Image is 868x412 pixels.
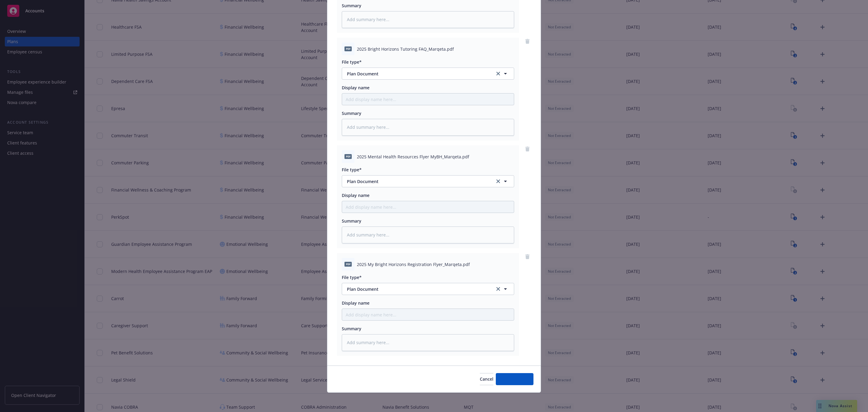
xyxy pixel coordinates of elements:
[342,85,370,90] span: Display name
[344,262,352,266] span: pdf
[342,201,514,213] input: Add display name here...
[342,218,361,224] span: Summary
[480,373,493,385] button: Cancel
[495,178,502,185] a: clear selection
[342,68,514,80] button: Plan Documentclear selection
[495,70,502,77] a: clear selection
[342,167,362,173] span: File type*
[347,286,486,292] span: Plan Document
[342,283,514,295] button: Plan Documentclear selection
[524,253,531,260] a: remove
[342,93,514,105] input: Add display name here...
[342,300,370,306] span: Display name
[524,145,531,153] a: remove
[524,38,531,45] a: remove
[495,285,502,293] a: clear selection
[480,376,493,382] span: Cancel
[357,261,470,268] span: 2025 My Bright Horizons Registration Flyer_Marqeta.pdf
[342,274,362,280] span: File type*
[344,154,352,159] span: pdf
[347,178,486,185] span: Plan Document
[342,309,514,320] input: Add display name here...
[506,376,524,382] span: Add files
[342,59,362,65] span: File type*
[357,154,469,160] span: 2025 Mental Health Resources Flyer MyBH_Marqeta.pdf
[496,373,533,385] button: Add files
[357,46,454,52] span: 2025 Bright Horizons Tutoring FAQ_Marqeta.pdf
[342,192,370,198] span: Display name
[342,3,361,8] span: Summary
[342,175,514,187] button: Plan Documentclear selection
[344,46,352,51] span: pdf
[347,71,486,77] span: Plan Document
[342,110,361,116] span: Summary
[342,326,361,331] span: Summary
